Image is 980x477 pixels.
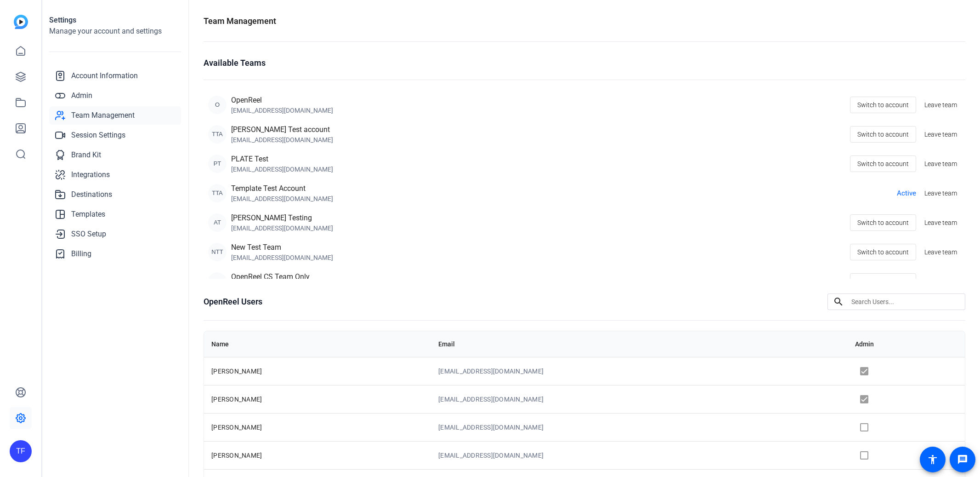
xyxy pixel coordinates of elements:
td: [EMAIL_ADDRESS][DOMAIN_NAME] [431,441,848,469]
span: Active [897,188,916,199]
h1: Available Teams [204,57,266,69]
img: blue-gradient.svg [14,15,28,29]
span: Leave team [924,159,957,169]
span: Switch to account [857,155,909,172]
div: O [208,96,227,114]
div: [PERSON_NAME] Testing [231,213,333,224]
div: Template Test Account [231,183,333,194]
span: Account Information [71,70,138,81]
button: Switch to account [850,126,916,143]
a: Account Information [49,67,181,85]
span: Leave team [924,189,957,198]
span: Admin [71,90,92,101]
td: [EMAIL_ADDRESS][DOMAIN_NAME] [431,357,848,385]
input: Search Users... [851,296,958,307]
span: Switch to account [857,126,909,143]
span: SSO Setup [71,229,106,240]
a: Team Management [49,106,181,125]
div: [EMAIL_ADDRESS][DOMAIN_NAME] [231,106,333,115]
mat-icon: search [827,296,850,307]
h1: OpenReel Users [204,295,262,308]
mat-icon: accessibility [927,454,938,465]
div: [EMAIL_ADDRESS][DOMAIN_NAME] [231,253,333,262]
span: Switch to account [857,243,909,261]
a: Session Settings [49,126,181,144]
button: Leave team [921,155,961,172]
span: [PERSON_NAME] [211,424,262,431]
a: Integrations [49,166,181,184]
a: Admin [49,86,181,105]
td: [EMAIL_ADDRESS][DOMAIN_NAME] [431,385,848,413]
div: [EMAIL_ADDRESS][DOMAIN_NAME] [231,165,333,174]
button: Leave team [921,126,961,143]
div: [PERSON_NAME] Test account [231,124,333,135]
h1: Settings [49,15,181,26]
span: [PERSON_NAME] [211,452,262,459]
span: Team Management [71,110,135,121]
button: Leave team [921,185,961,201]
div: [EMAIL_ADDRESS][DOMAIN_NAME] [231,135,333,144]
div: OCTO [208,272,227,291]
button: Switch to account [850,273,916,290]
span: Leave team [924,100,957,110]
span: Templates [71,209,105,220]
button: Switch to account [850,155,916,172]
div: New Test Team [231,242,333,253]
td: [EMAIL_ADDRESS][DOMAIN_NAME] [431,413,848,441]
h2: Manage your account and settings [49,26,181,37]
span: Leave team [924,277,957,287]
span: Switch to account [857,214,909,231]
span: Session Settings [71,130,125,141]
div: TTA [208,125,227,144]
button: Switch to account [850,244,916,260]
span: Destinations [71,189,112,200]
div: TF [10,440,32,462]
button: Switch to account [850,214,916,231]
button: Switch to account [850,97,916,113]
a: Templates [49,205,181,224]
div: OpenReel [231,95,333,106]
h1: Team Management [204,15,276,28]
div: NTT [208,243,227,261]
a: Brand Kit [49,146,181,164]
span: Billing [71,248,91,259]
div: OpenReel CS Team Only [231,271,333,282]
div: [EMAIL_ADDRESS][DOMAIN_NAME] [231,194,333,203]
button: Leave team [921,273,961,290]
button: Leave team [921,214,961,231]
th: Email [431,331,848,357]
div: PT [208,155,227,173]
mat-icon: message [957,454,968,465]
span: [PERSON_NAME] [211,368,262,375]
div: PLATE Test [231,154,333,165]
a: SSO Setup [49,225,181,243]
span: Switch to account [857,273,909,290]
span: Integrations [71,169,110,180]
a: Billing [49,245,181,263]
th: Name [204,331,431,357]
span: Leave team [924,130,957,139]
th: Admin [848,331,965,357]
div: TTA [208,184,227,202]
span: Switch to account [857,96,909,114]
span: Brand Kit [71,149,101,161]
button: Leave team [921,244,961,260]
button: Leave team [921,97,961,113]
span: Leave team [924,247,957,257]
span: Leave team [924,218,957,228]
a: Destinations [49,185,181,204]
div: [EMAIL_ADDRESS][DOMAIN_NAME] [231,224,333,233]
div: AT [208,213,227,232]
span: [PERSON_NAME] [211,396,262,403]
